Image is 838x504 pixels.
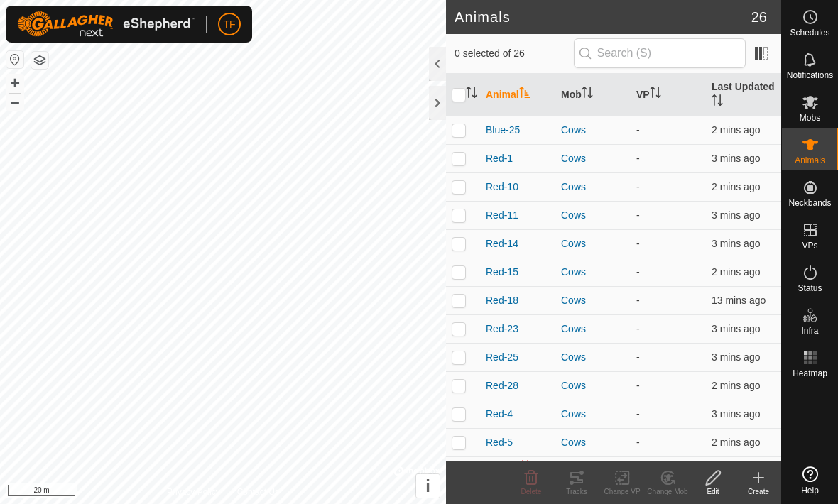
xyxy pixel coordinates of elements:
span: 30 Sep 2025 at 1:12 pm [712,209,760,221]
div: Tracks [554,486,599,497]
span: Red-25 [486,350,518,365]
span: 0 selected of 26 [455,46,574,61]
div: Cows [561,236,625,251]
h2: Animals [455,9,751,26]
app-display-virtual-paddock-transition: - [636,153,640,164]
app-display-virtual-paddock-transition: - [636,408,640,420]
app-display-virtual-paddock-transition: - [636,238,640,249]
span: Mobs [800,114,820,122]
app-display-virtual-paddock-transition: - [636,124,640,136]
p-sorticon: Activate to sort [712,97,723,108]
div: Cows [561,123,625,138]
span: Blue-25 [486,123,520,138]
a: Contact Us [237,486,279,498]
span: 30 Sep 2025 at 1:12 pm [712,408,760,420]
app-display-virtual-paddock-transition: - [636,437,640,448]
app-display-virtual-paddock-transition: - [636,266,640,278]
div: Cows [561,407,625,422]
app-display-virtual-paddock-transition: - [636,323,640,334]
p-sorticon: Activate to sort [466,89,477,100]
app-display-virtual-paddock-transition: - [636,181,640,192]
button: + [6,75,23,92]
span: Red-5 [486,435,513,450]
app-display-virtual-paddock-transition: - [636,380,640,391]
th: Animal [480,74,555,116]
span: 30 Sep 2025 at 1:12 pm [712,323,760,334]
button: Reset Map [6,51,23,68]
span: Notifications [787,71,833,80]
div: Create [736,486,781,497]
span: Infra [801,327,818,335]
button: – [6,93,23,110]
span: 30 Sep 2025 at 1:12 pm [712,124,760,136]
span: 30 Sep 2025 at 1:12 pm [712,181,760,192]
div: Edit [690,486,736,497]
span: 30 Sep 2025 at 1:12 pm [712,238,760,249]
div: Cows [561,265,625,280]
span: Red-28 [486,378,518,393]
span: TestNeckband [486,457,535,487]
div: Cows [561,293,625,308]
span: 26 [751,6,767,28]
div: Change VP [599,486,645,497]
th: Mob [555,74,631,116]
span: Help [801,486,819,495]
span: i [425,476,430,495]
a: Help [782,461,838,500]
button: i [416,474,440,498]
span: Red-18 [486,293,518,308]
p-sorticon: Activate to sort [582,89,593,100]
input: Search (S) [574,38,746,68]
p-sorticon: Activate to sort [519,89,530,100]
a: Privacy Policy [167,486,220,498]
span: Schedules [790,28,829,37]
span: Red-1 [486,151,513,166]
button: Map Layers [31,52,48,69]
div: Cows [561,180,625,195]
span: VPs [802,241,817,250]
app-display-virtual-paddock-transition: - [636,351,640,363]
div: Cows [561,350,625,365]
span: 30 Sep 2025 at 1:12 pm [712,437,760,448]
span: TF [223,17,235,32]
span: 30 Sep 2025 at 1:12 pm [712,266,760,278]
span: Red-15 [486,265,518,280]
th: Last Updated [706,74,781,116]
div: Cows [561,208,625,223]
div: Cows [561,151,625,166]
span: Red-23 [486,322,518,336]
app-display-virtual-paddock-transition: - [636,209,640,221]
div: Cows [561,322,625,336]
img: Gallagher Logo [17,11,195,37]
th: VP [631,74,706,116]
div: Cows [561,435,625,450]
span: Red-4 [486,407,513,422]
span: Delete [521,488,542,495]
span: 30 Sep 2025 at 1:12 pm [712,380,760,391]
span: Neckbands [788,199,831,207]
span: Heatmap [793,369,827,378]
span: Animals [795,156,825,165]
span: 30 Sep 2025 at 1:12 pm [712,351,760,363]
span: 30 Sep 2025 at 1:12 pm [712,153,760,164]
div: Change Mob [645,486,690,497]
span: Red-14 [486,236,518,251]
p-sorticon: Activate to sort [650,89,661,100]
div: Cows [561,378,625,393]
span: Red-11 [486,208,518,223]
app-display-virtual-paddock-transition: - [636,295,640,306]
span: Status [798,284,822,292]
span: 30 Sep 2025 at 1:02 pm [712,295,766,306]
span: Red-10 [486,180,518,195]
